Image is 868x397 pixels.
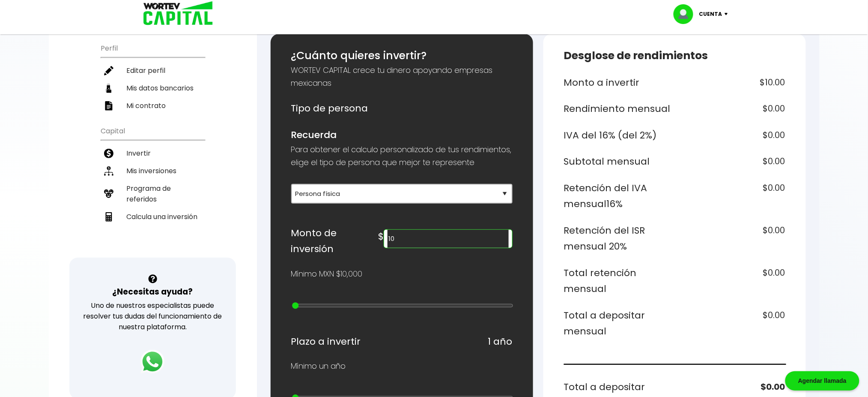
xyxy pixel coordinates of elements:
[564,153,671,170] h6: Subtotal mensual
[104,212,113,222] img: calculadora-icon.17d418c4.svg
[378,229,384,245] h6: $
[564,223,671,255] h6: Retención del ISR mensual 20%
[564,75,671,91] h6: Monto a invertir
[678,101,785,117] h6: $0.00
[564,48,785,64] h5: Desglose de rendimientos
[674,4,699,24] img: profile-image
[112,286,193,298] h3: ¿Necesitas ayuda?
[101,144,205,162] a: Invertir
[104,149,113,158] img: invertir-icon.b3b967d7.svg
[678,75,785,91] h6: $10.00
[291,225,379,257] h6: Monto de inversión
[564,265,671,297] h6: Total retención mensual
[678,153,785,170] h6: $0.00
[678,265,785,297] h6: $0.00
[101,62,205,79] a: Editar perfil
[678,307,785,340] h6: $0.00
[291,268,363,280] p: Mínimo MXN $10,000
[722,13,734,15] img: icon-down
[81,300,225,332] p: Uno de nuestros especialistas puede resolver tus dudas del funcionamiento de nuestra plataforma.
[678,127,785,144] h6: $0.00
[104,166,113,176] img: inversiones-icon.6695dc30.svg
[101,180,205,208] a: Programa de referidos
[564,307,671,340] h6: Total a depositar mensual
[291,64,513,90] p: WORTEV CAPITAL crece tu dinero apoyando empresas mexicanas
[291,100,513,117] h6: Tipo de persona
[785,371,859,391] div: Agendar llamada
[291,48,513,64] h5: ¿Cuánto quieres invertir?
[564,127,671,144] h6: IVA del 16% (del 2%)
[101,97,205,114] a: Mi contrato
[104,66,113,75] img: editar-icon.952d3147.svg
[101,79,205,97] a: Mis datos bancarios
[104,84,113,93] img: datos-icon.10cf9172.svg
[678,180,785,212] h6: $0.00
[101,39,205,114] ul: Perfil
[104,101,113,111] img: contrato-icon.f2db500c.svg
[488,334,513,350] h6: 1 año
[291,127,513,143] h6: Recuerda
[699,8,722,21] p: Cuenta
[564,180,671,212] h6: Retención del IVA mensual 16%
[140,350,164,374] img: logos_whatsapp-icon.242b2217.svg
[291,143,513,169] p: Para obtener el calculo personalizado de tus rendimientos, elige el tipo de persona que mejor te ...
[101,121,205,247] ul: Capital
[291,360,346,373] p: Mínimo un año
[101,208,205,226] a: Calcula una inversión
[564,101,671,117] h6: Rendimiento mensual
[101,162,205,180] a: Mis inversiones
[104,189,113,198] img: recomiendanos-icon.9b8e9327.svg
[678,223,785,255] h6: $0.00
[291,334,361,350] h6: Plazo a invertir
